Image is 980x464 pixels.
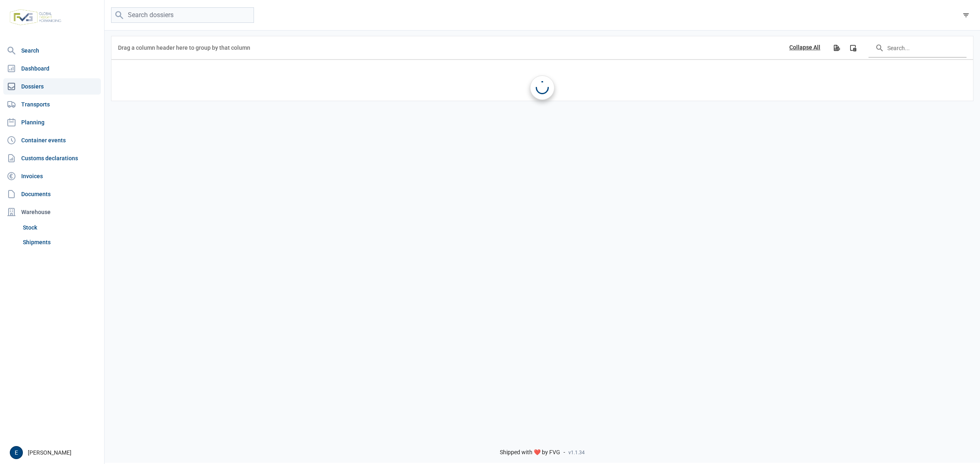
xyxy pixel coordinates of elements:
button: E [10,446,23,459]
a: Documents [3,186,101,202]
div: [PERSON_NAME] [10,446,99,459]
div: Drag a column header here to group by that column [118,41,250,54]
a: Container events [3,132,101,148]
div: Loading... [536,81,549,94]
div: Warehouse [3,204,101,220]
input: Search in the data grid [869,38,967,57]
div: Export all data to Excel [829,40,844,55]
div: filter [959,8,973,22]
a: Planning [3,114,101,130]
div: Collapse All [789,44,820,51]
a: Invoices [3,168,101,184]
img: FVG - Global freight forwarding [7,6,65,29]
a: Shipments [20,235,101,250]
a: Transports [3,96,101,113]
div: Column Chooser [846,40,860,55]
a: Dashboard [3,60,101,77]
input: Search dossiers [111,7,254,23]
a: Customs declarations [3,150,101,166]
div: Data grid toolbar [118,36,967,59]
a: Stock [20,220,101,235]
span: Shipped with ❤️ by FVG [500,449,560,456]
span: v1.1.34 [568,449,585,456]
span: - [563,449,565,456]
a: Dossiers [3,78,101,95]
a: Search [3,42,101,59]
